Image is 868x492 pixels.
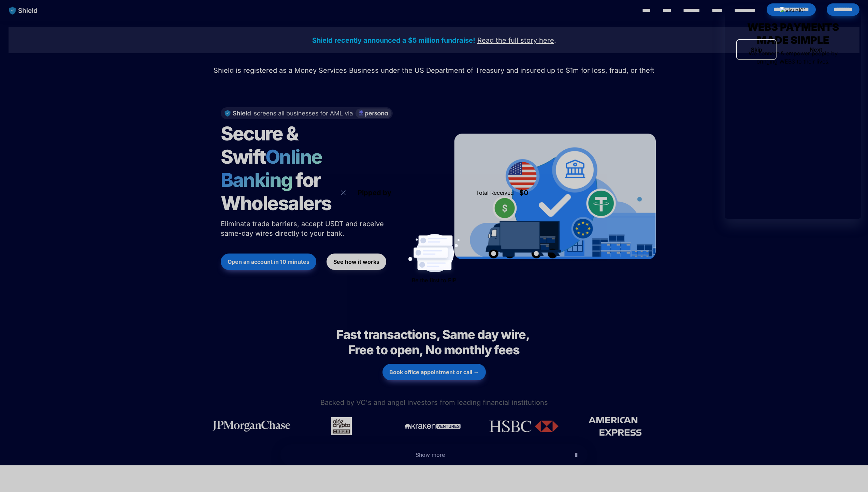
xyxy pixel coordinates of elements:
[412,276,456,284] div: Be the first to PIP
[358,188,391,197] div: Pipped by
[782,39,850,60] button: Next
[519,188,528,197] div: $ 0
[736,39,777,60] button: Skip
[476,189,514,197] div: Total Received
